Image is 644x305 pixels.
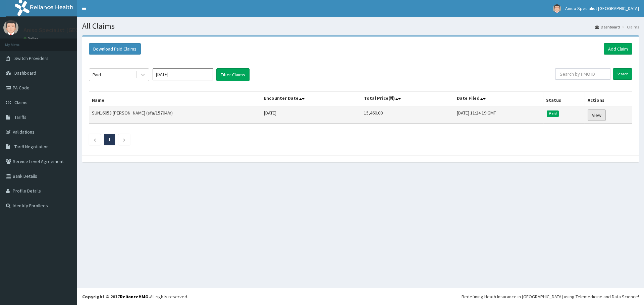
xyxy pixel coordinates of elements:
[454,106,543,124] td: [DATE] 11:24:19 GMT
[595,24,620,30] a: Dashboard
[82,294,150,300] strong: Copyright © 2017 .
[120,294,149,300] a: RelianceHMO
[14,55,49,61] span: Switch Providers
[14,144,49,150] span: Tariff Negotiation
[93,137,96,143] a: Previous page
[77,288,644,305] footer: All rights reserved.
[547,110,559,117] span: Paid
[153,68,213,80] input: Select Month and Year
[553,4,561,13] img: User Image
[585,91,632,107] th: Actions
[361,91,454,107] th: Total Price(₦)
[604,43,632,55] a: Add Claim
[14,114,26,120] span: Tariffs
[93,71,101,78] div: Paid
[555,68,610,80] input: Search by HMO ID
[565,5,639,11] span: Aniso Specialist [GEOGRAPHIC_DATA]
[613,68,632,80] input: Search
[89,43,141,55] button: Download Paid Claims
[108,137,111,143] a: Page 1 is your current page
[543,91,585,107] th: Status
[462,293,639,300] div: Redefining Heath Insurance in [GEOGRAPHIC_DATA] using Telemedicine and Data Science!
[89,106,261,124] td: SUN16053 [PERSON_NAME] (sfa/15704/a)
[123,137,126,143] a: Next page
[454,91,543,107] th: Date Filed
[23,36,40,41] a: Online
[361,106,454,124] td: 15,460.00
[89,91,261,107] th: Name
[14,70,36,76] span: Dashboard
[14,99,28,105] span: Claims
[82,22,639,30] h1: All Claims
[621,24,639,30] li: Claims
[261,106,361,124] td: [DATE]
[261,91,361,107] th: Encounter Date
[3,20,18,35] img: User Image
[23,27,121,33] p: Aniso Specialist [GEOGRAPHIC_DATA]
[216,68,250,81] button: Filter Claims
[588,109,606,121] a: View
